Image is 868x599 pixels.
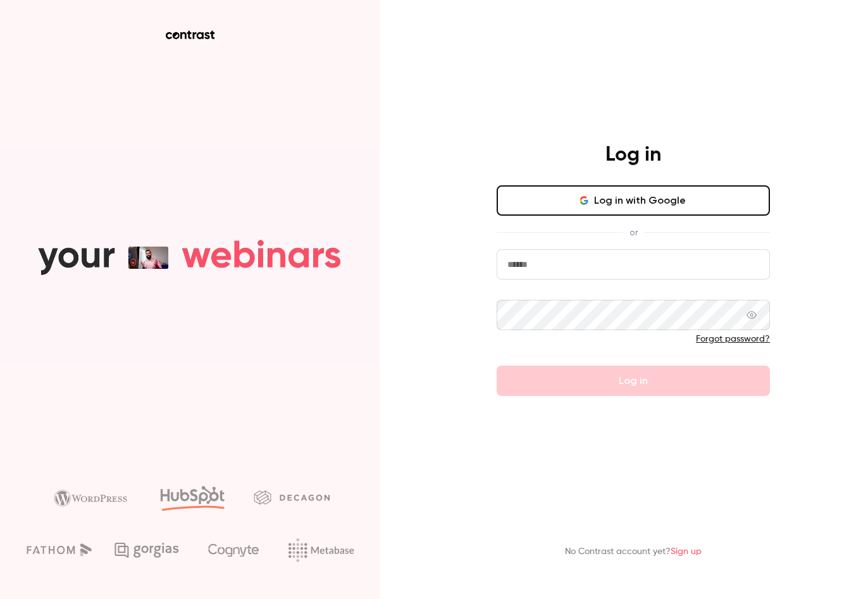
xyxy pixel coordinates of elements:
img: decagon [254,490,330,504]
h4: Log in [605,142,661,168]
a: Sign up [671,547,702,556]
a: Forgot password? [696,335,770,343]
p: No Contrast account yet? [565,545,702,559]
button: Log in with Google [497,185,770,216]
span: or [623,226,644,239]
